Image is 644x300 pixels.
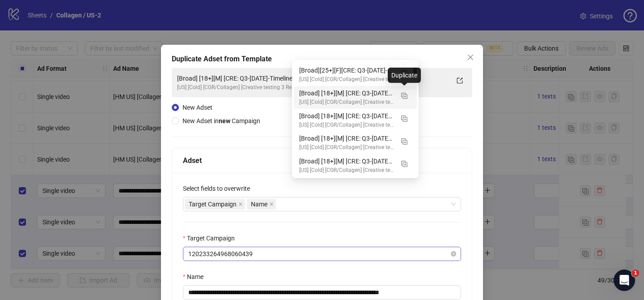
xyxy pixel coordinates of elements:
[172,54,472,64] div: Duplicate Adset from Template
[294,131,417,154] div: [Broad] [18+][M] [CRE: Q3-09-SEP-2025-Timeline-Men-PCP][19 Sep 2025]
[397,65,411,80] button: Duplicate
[467,54,474,61] span: close
[294,109,417,132] div: [Broad] [18+][M] [CRE: Q3-09-SEP-2025-Timeline-Men-PCP][19 Sep 2025]
[189,199,237,209] span: Target Campaign
[299,156,394,166] div: [Broad] [18+][M] [CRE: Q3-[DATE]-Dont-Ignore-HormonalImbalance-Illustration-PCP-1.2][[DATE]]
[401,138,407,145] img: Duplicate
[177,83,449,92] div: [US] [Cold] [CGR/Collagen] [Creative testing 3 Relaunch] [CBO] [[DATE]]
[185,199,245,210] span: Target Campaign
[397,156,411,171] button: Duplicate
[401,116,407,122] img: Duplicate
[299,98,394,107] div: [US] [Cold] [CGR/Collagen] [Creative testing 3 Relaunch] [CBO] [[DATE]]
[457,77,463,84] span: export
[463,50,478,64] button: Close
[177,73,449,83] div: [Broad] [18+][M] [CRE: Q3-[DATE]-Timeline-Men-Dad-Bod-PCP-2][[DATE]]
[397,111,411,125] button: Duplicate
[183,233,241,243] label: Target Campaign
[299,88,394,98] div: [Broad] [18+][M] [CRE: Q3-[DATE]-Timeline-Men-Dad-Bod-PCP-2][[DATE]]
[299,65,394,75] div: [Broad][25+][F][CRE: Q3-[DATE]-StiffFingers-JointPain-Testimonial-CGR/PCP][[DATE]]
[183,155,461,166] div: Adset
[299,133,394,143] div: [Broad] [18+][M] [CRE: Q3-[DATE]-Timeline-Men-PCP][[DATE]]
[219,117,230,124] strong: new
[299,75,394,84] div: [US] [Cold] [CGR/Collagen] [Creative testing] [CBO] [Women] [[DATE]]
[269,202,274,206] span: close
[183,272,209,282] label: Name
[188,247,456,261] span: 120233264968060439
[247,199,276,210] span: Name
[299,143,394,152] div: [US] [Cold] [CGR/Collagen] [Creative testing 3 Relaunch] [CBO] [[DATE]]
[397,88,411,103] button: Duplicate
[294,154,417,177] div: [Broad] [18+][M] [CRE: Q3-09-SEP-2025-Dont-Ignore-HormonalImbalance-Illustration-PCP-1.2][19 Sep ...
[251,199,267,209] span: Name
[183,285,461,300] input: Name
[401,161,407,167] img: Duplicate
[397,133,411,148] button: Duplicate
[294,86,417,109] div: [Broad] [18+][M] [CRE: Q3-09-SEP-2025-Timeline-Men-Dad-Bod-PCP-2][19 Sep 2025]
[182,117,260,124] span: New Adset in Campaign
[182,104,212,111] span: New Adset
[183,184,256,193] label: Select fields to overwrite
[238,202,243,206] span: close
[294,63,417,86] div: [Broad][25+][F][CRE: Q3-08-AUG-2025-StiffFingers-JointPain-Testimonial-CGR/PCP][19 Sep 2025]
[451,251,456,257] span: close-circle
[388,68,421,83] div: Duplicate
[401,93,407,99] img: Duplicate
[299,111,394,121] div: [Broad] [18+][M] [CRE: Q3-[DATE]-Timeline-Men-PCP][[DATE]]
[632,270,639,277] span: 1
[614,270,635,291] iframe: Intercom live chat
[299,166,394,175] div: [US] [Cold] [CGR/Collagen] [Creative testing 3 Relaunch] [CBO] [[DATE]]
[299,121,394,129] div: [US] [Cold] [CGR/Collagen] [Creative testing 3 Relaunch] [CBO] [[DATE]]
